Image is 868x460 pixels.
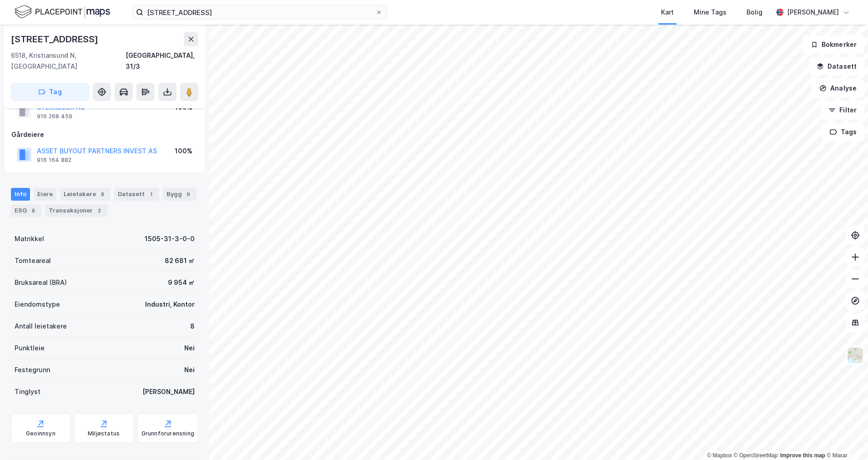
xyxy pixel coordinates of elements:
[163,188,197,201] div: Bygg
[45,204,107,217] div: Transaksjoner
[37,113,72,120] div: 916 268 459
[26,430,56,437] div: Geoinnsyn
[146,190,156,199] div: 1
[11,188,30,201] div: Info
[145,233,195,244] div: 1505-31-3-0-0
[15,233,44,244] div: Matrikkel
[15,386,40,397] div: Tinglyst
[88,430,120,437] div: Miljøstatus
[787,7,839,18] div: [PERSON_NAME]
[95,206,104,215] div: 2
[707,452,732,459] a: Mapbox
[821,101,864,119] button: Filter
[143,5,375,19] input: Søk på adresse, matrikkel, gårdeiere, leietakere eller personer
[11,204,41,217] div: ESG
[734,452,778,459] a: OpenStreetMap
[812,79,864,97] button: Analyse
[190,321,195,332] div: 8
[15,255,51,266] div: Tomteareal
[823,416,868,460] iframe: Chat Widget
[15,364,50,375] div: Festegrunn
[803,35,864,54] button: Bokmerker
[29,206,38,215] div: 8
[11,50,126,72] div: 6518, Kristiansund N, [GEOGRAPHIC_DATA]
[175,146,192,157] div: 100%
[142,386,195,397] div: [PERSON_NAME]
[15,4,110,20] img: logo.f888ab2527a4732fd821a326f86c7f29.svg
[98,190,107,199] div: 8
[694,7,727,18] div: Mine Tags
[165,255,195,266] div: 82 681 ㎡
[145,299,195,310] div: Industri, Kontor
[847,347,864,364] img: Z
[168,277,195,288] div: 9 954 ㎡
[15,321,67,332] div: Antall leietakere
[60,188,111,201] div: Leietakere
[15,299,60,310] div: Eiendomstype
[114,188,159,201] div: Datasett
[184,364,195,375] div: Nei
[37,157,71,164] div: 916 164 882
[126,50,198,72] div: [GEOGRAPHIC_DATA], 31/3
[184,190,193,199] div: 9
[809,57,864,76] button: Datasett
[661,7,674,18] div: Kart
[34,188,56,201] div: Eiere
[11,32,100,46] div: [STREET_ADDRESS]
[141,430,194,437] div: Grunnforurensning
[780,452,825,459] a: Improve this map
[184,343,195,354] div: Nei
[15,343,45,354] div: Punktleie
[11,83,89,101] button: Tag
[11,129,198,140] div: Gårdeiere
[747,7,762,18] div: Bolig
[15,277,67,288] div: Bruksareal (BRA)
[822,123,864,141] button: Tags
